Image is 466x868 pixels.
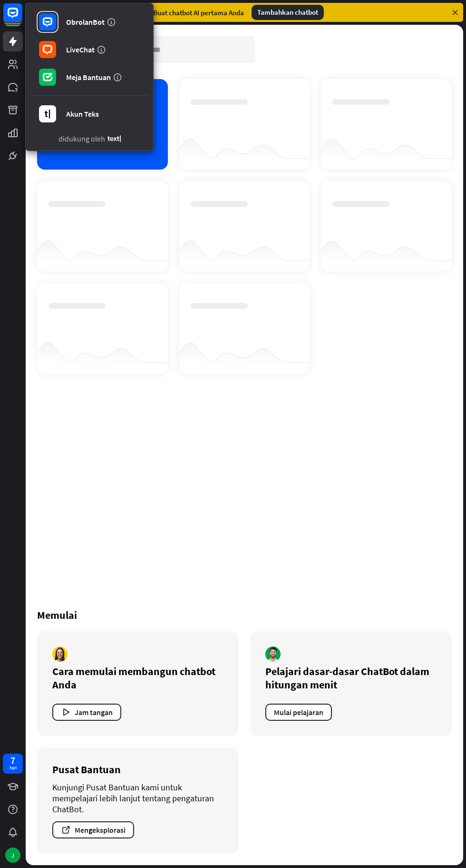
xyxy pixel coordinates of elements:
[52,704,121,721] button: Jam tangan
[52,665,215,691] font: Cara memulai membangun chatbot Anda
[75,825,126,835] font: Mengeksplorasi
[257,8,318,17] font: Tambahkan chatbot
[265,704,332,721] button: Mulai pelajaran
[265,646,281,662] img: pengarang
[11,852,14,859] font: J
[52,763,121,776] font: Pusat Bantuan
[3,754,23,774] a: 7 hari
[153,8,244,17] font: Buat chatbot AI pertama Anda
[52,782,214,815] font: Kunjungi Pusat Bantuan kami untuk mempelajari lebih lanjut tentang pengaturan ChatBot.
[10,754,15,766] font: 7
[10,765,17,771] font: hari
[52,646,68,662] img: pengarang
[265,665,429,691] font: Pelajari dasar-dasar ChatBot dalam hitungan menit
[52,821,134,838] button: Mengeksplorasi
[8,4,36,32] button: Open LiveChat chat widget
[37,608,77,622] font: Memulai
[75,707,113,717] font: Jam tangan
[274,707,323,717] font: Mulai pelajaran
